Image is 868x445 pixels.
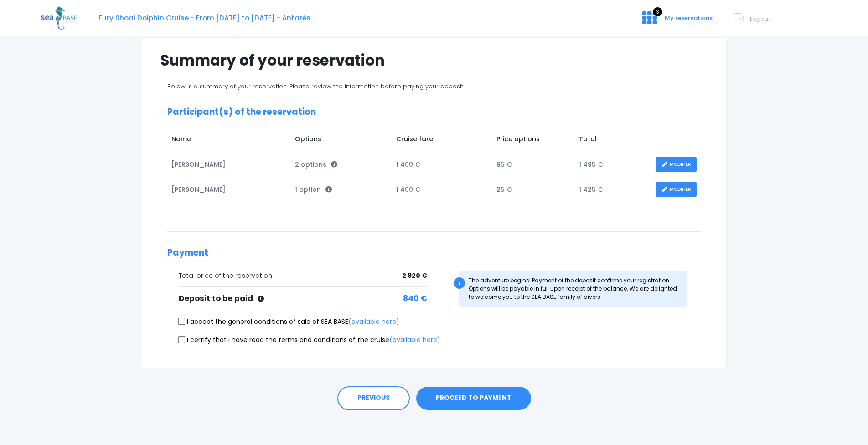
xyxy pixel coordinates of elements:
[295,160,337,169] span: 2 options
[167,82,464,91] font: Below is a summary of your reservation. Please review the information before paying your deposit.
[187,335,389,344] font: I certify that I have read the terms and conditions of the cruise
[167,246,208,259] font: Payment
[290,130,392,152] td: Options
[160,50,385,71] font: Summary of your reservation
[402,271,427,281] span: 2 920 €
[396,134,433,143] font: Cruise fare
[348,317,399,326] a: (available here)
[574,177,651,202] td: 1 425 €
[656,8,659,15] font: 3
[389,335,440,344] a: (available here)
[492,152,574,177] td: 95 €
[403,293,427,305] span: 840 €
[656,182,697,198] a: MODIFIER
[436,394,511,403] font: PROCEED TO PAYMENT
[635,17,718,26] a: 3 My reservations
[750,15,770,23] font: Logout
[187,317,348,326] font: I accept the general conditions of sale of SEA BASE
[337,386,410,411] a: PREVIOUS
[178,317,185,325] input: I accept the general conditions of sale of SEA BASE(available here)
[171,134,191,143] font: Name
[574,152,651,177] td: 1 495 €
[574,130,651,152] td: Total
[656,157,697,173] a: MODIFIER
[295,185,332,194] span: 1 option
[171,160,226,169] font: [PERSON_NAME]
[171,185,226,194] font: [PERSON_NAME]
[469,276,677,301] font: The adventure begins! Payment of the deposit confirms your registration. Options will be payable ...
[454,277,465,289] div: i
[492,177,574,202] td: 25 €
[392,152,492,177] td: 1 400 €
[179,271,272,280] font: Total price of the reservation
[357,394,390,403] font: PREVIOUS
[167,106,316,118] font: Participant(s) of the reservation
[670,186,691,193] font: MODIFIER
[416,387,531,410] button: PROCEED TO PAYMENT
[98,13,310,23] font: Fury Shoal Dolphin Cruise - From [DATE] to [DATE] - Antarès
[178,336,185,343] input: I certify that I have read the terms and conditions of the cruise(available here)
[665,14,713,22] font: My reservations
[396,185,420,194] font: 1 400 €
[179,293,253,304] font: Deposit to be paid
[496,134,540,143] font: Price options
